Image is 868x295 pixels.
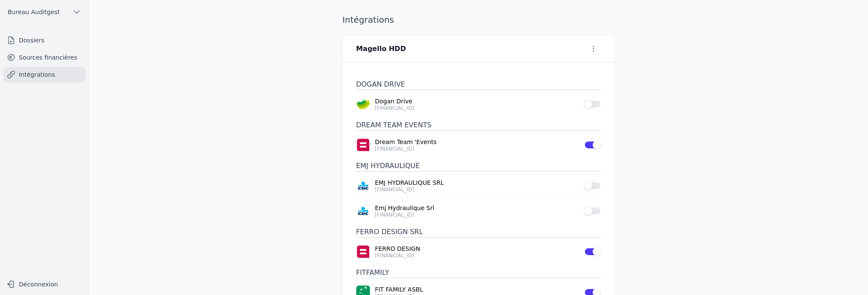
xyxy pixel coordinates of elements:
h1: Intégrations [343,14,394,26]
h3: DREAM TEAM EVENTS [356,120,601,131]
a: Emj Hydraulique Srl [375,204,579,212]
p: [FINANCIAL_ID] [375,252,579,259]
img: CBC_CREGBEBB.png [356,204,370,218]
h3: Magello HDD [356,44,406,54]
a: Dream Team 'Events [375,138,579,146]
img: belfius.png [356,245,370,259]
img: crelan.png [356,97,370,111]
a: Intégrations [3,67,85,82]
a: EMJ HYDRAULIQUE SRL [375,178,579,187]
h3: EMJ HYDRAULIQUE [356,161,601,172]
a: FIT FAMILY ASBL [375,285,579,294]
h3: DOGAN DRIVE [356,79,601,90]
a: Dogan Drive [375,97,579,105]
a: Sources financières [3,50,85,65]
p: [FINANCIAL_ID] [375,211,579,218]
img: CBC_CREGBEBB.png [356,179,370,193]
p: [FINANCIAL_ID] [375,186,579,193]
h3: FERRO DESIGN SRL [356,227,601,238]
span: Bureau Auditgest [8,8,60,16]
img: belfius.png [356,138,370,152]
h3: FITFAMILY [356,268,601,278]
p: [FINANCIAL_ID] [375,145,579,152]
a: FERRO DESIGN [375,244,579,253]
button: Déconnexion [3,277,85,291]
button: Bureau Auditgest [3,5,85,19]
a: Dossiers [3,33,85,48]
p: [FINANCIAL_ID] [375,105,579,111]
